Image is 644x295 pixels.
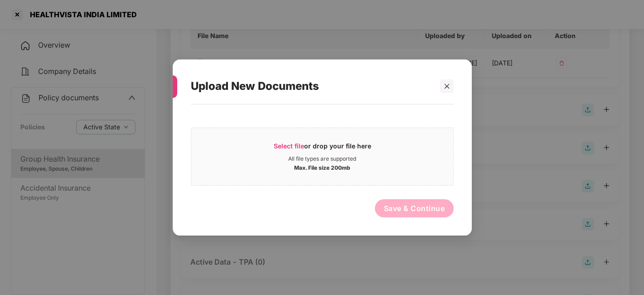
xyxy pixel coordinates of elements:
[191,69,432,104] div: Upload New Documents
[443,83,450,89] span: close
[294,162,350,172] div: Max. File size 200mb
[273,142,371,155] div: or drop your file here
[273,142,304,150] span: Select file
[374,199,454,217] button: Save & Continue
[288,155,356,162] div: All file types are supported
[191,135,453,178] span: Select fileor drop your file hereAll file types are supportedMax. File size 200mb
